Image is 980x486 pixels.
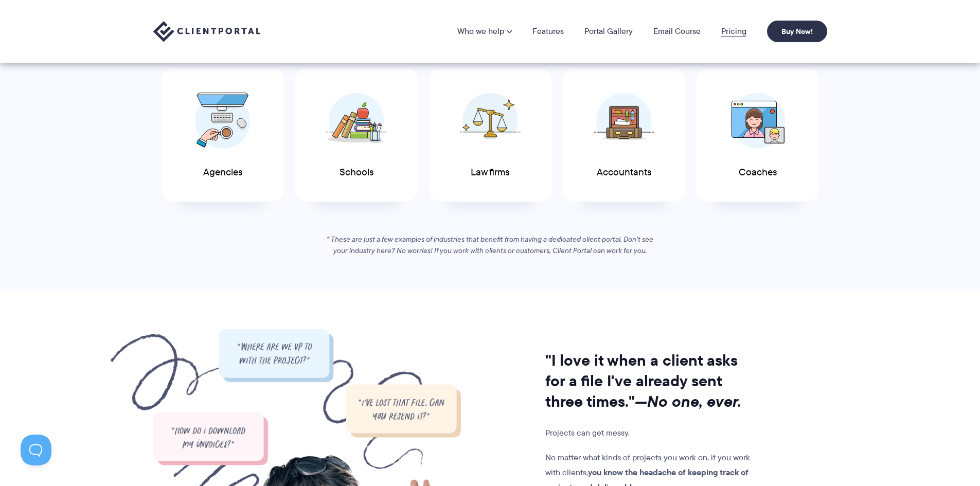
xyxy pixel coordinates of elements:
[162,68,284,202] a: Agencies
[203,167,242,178] span: Agencies
[545,426,754,440] p: Projects can get messy.
[597,167,651,178] span: Accountants
[721,27,746,35] a: Pricing
[653,27,701,35] a: Email Course
[563,68,685,202] a: Accountants
[635,390,741,413] i: —No one, ever.
[429,68,551,202] a: Law firms
[739,167,777,178] span: Coaches
[471,167,509,178] span: Law firms
[295,68,418,202] a: Schools
[21,435,51,465] iframe: Toggle Customer Support
[532,27,564,35] a: Features
[584,27,633,35] a: Portal Gallery
[767,21,827,42] a: Buy Now!
[545,350,754,412] h2: "I love it when a client asks for a file I've already sent three times."
[457,27,512,35] a: Who we help
[697,68,819,202] a: Coaches
[327,234,653,256] em: * These are just a few examples of industries that benefit from having a dedicated client portal....
[340,167,373,178] span: Schools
